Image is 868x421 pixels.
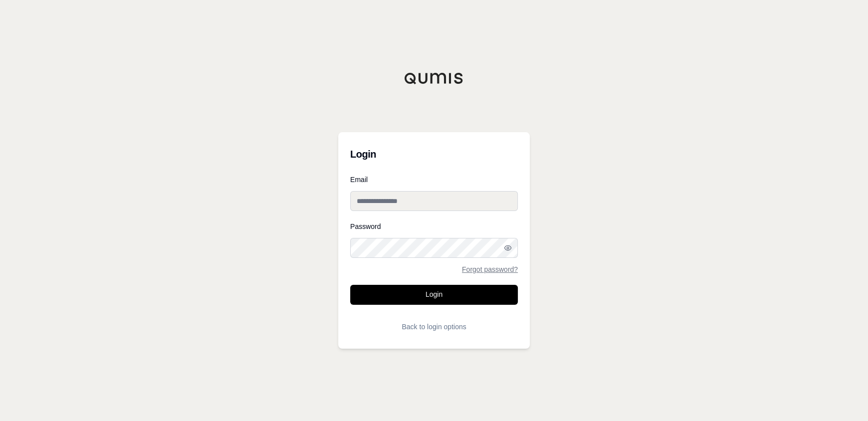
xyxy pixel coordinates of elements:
h3: Login [350,144,518,164]
label: Email [350,176,518,183]
button: Login [350,285,518,305]
label: Password [350,223,518,230]
a: Forgot password? [462,266,518,273]
button: Back to login options [350,317,518,337]
img: Qumis [404,72,464,84]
